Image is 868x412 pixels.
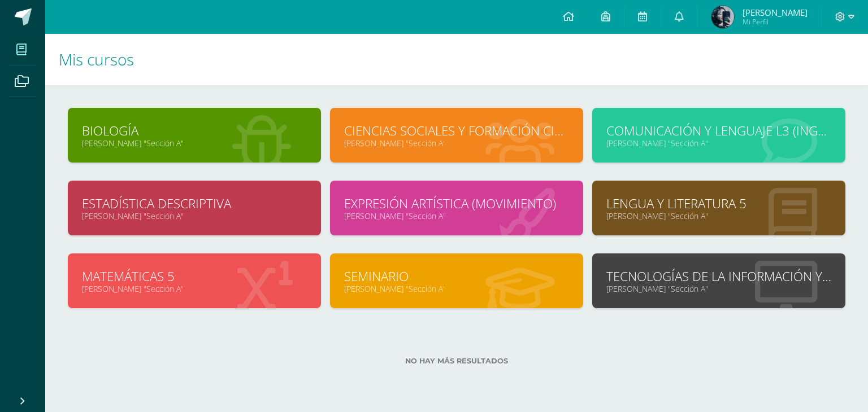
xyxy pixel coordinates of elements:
a: BIOLOGÍA [82,122,307,139]
a: MATEMÁTICAS 5 [82,268,307,285]
a: EXPRESIÓN ARTÍSTICA (MOVIMIENTO) [344,195,569,212]
a: SEMINARIO [344,268,569,285]
span: Mis cursos [59,49,134,70]
a: [PERSON_NAME] "Sección A" [82,138,307,148]
a: [PERSON_NAME] "Sección A" [606,138,831,148]
a: [PERSON_NAME] "Sección A" [82,283,307,294]
a: LENGUA Y LITERATURA 5 [606,195,831,212]
span: [PERSON_NAME] [743,7,808,18]
a: TECNOLOGÍAS DE LA INFORMACIÓN Y LA COMUNICACIÓN 5 [606,268,831,285]
a: [PERSON_NAME] "Sección A" [344,283,569,294]
a: ESTADÍSTICA DESCRIPTIVA [82,195,307,212]
a: COMUNICACIÓN Y LENGUAJE L3 (INGLÉS) [606,122,831,139]
a: CIENCIAS SOCIALES Y FORMACIÓN CIUDADANA 5 [344,122,569,139]
span: Mi Perfil [743,17,808,27]
a: [PERSON_NAME] "Sección A" [344,211,569,221]
a: [PERSON_NAME] "Sección A" [344,138,569,148]
label: No hay más resultados [68,357,845,365]
a: [PERSON_NAME] "Sección A" [606,283,831,294]
img: 7ca654145f36941c0b4757773d7a21b0.png [711,6,734,28]
a: [PERSON_NAME] "Sección A" [82,211,307,221]
a: [PERSON_NAME] "Sección A" [606,211,831,221]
